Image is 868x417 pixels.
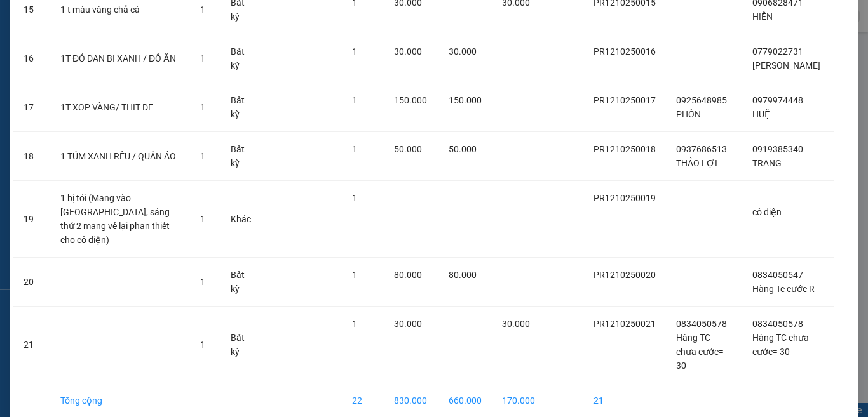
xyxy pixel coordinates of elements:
[352,144,357,154] span: 1
[752,270,803,280] span: 0834050547
[138,16,168,46] img: logo.jpg
[50,34,190,83] td: 1T ĐỎ DAN BI XANH / ĐỒ ĂN
[449,46,477,56] span: 30.000
[16,82,72,142] b: [PERSON_NAME]
[107,48,175,58] b: [DOMAIN_NAME]
[752,11,773,22] span: HIỀN
[107,60,175,76] li: (c) 2017
[200,102,205,112] span: 1
[200,53,205,63] span: 1
[752,46,803,56] span: 0779022731
[200,214,205,224] span: 1
[676,95,727,105] span: 0925648985
[394,319,422,329] span: 30.000
[220,307,262,383] td: Bất kỳ
[13,83,50,132] td: 17
[593,193,656,203] span: PR1210250019
[220,258,262,307] td: Bất kỳ
[352,319,357,329] span: 1
[502,319,530,329] span: 30.000
[13,307,50,383] td: 21
[200,340,205,350] span: 1
[752,333,809,357] span: Hàng TC chưa cước= 30
[394,46,422,56] span: 30.000
[752,207,782,217] span: cô diện
[752,109,770,119] span: HUỆ
[394,144,422,154] span: 50.000
[352,95,357,105] span: 1
[752,60,820,70] span: [PERSON_NAME]
[13,34,50,83] td: 16
[220,181,262,258] td: Khác
[752,158,782,168] span: TRANG
[220,34,262,83] td: Bất kỳ
[352,46,357,56] span: 1
[676,144,727,154] span: 0937686513
[200,151,205,161] span: 1
[752,284,815,294] span: Hàng Tc cước R
[752,95,803,105] span: 0979974448
[13,181,50,258] td: 19
[593,95,656,105] span: PR1210250017
[449,270,477,280] span: 80.000
[200,4,205,15] span: 1
[13,132,50,181] td: 18
[78,18,126,78] b: Gửi khách hàng
[449,144,477,154] span: 50.000
[676,333,724,371] span: Hàng TC chưa cước= 30
[676,109,701,119] span: PHỐN
[449,95,482,105] span: 150.000
[352,193,357,203] span: 1
[593,46,656,56] span: PR1210250016
[50,181,190,258] td: 1 bị tỏi (Mang vào [GEOGRAPHIC_DATA], sáng thứ 2 mang về lại phan thiết cho cô diện)
[13,258,50,307] td: 20
[676,319,727,329] span: 0834050578
[200,277,205,287] span: 1
[50,83,190,132] td: 1T XOP VÀNG/ THIT DE
[593,144,656,154] span: PR1210250018
[676,158,717,168] span: THẢO LỢI
[593,270,656,280] span: PR1210250020
[352,270,357,280] span: 1
[394,95,427,105] span: 150.000
[394,270,422,280] span: 80.000
[220,83,262,132] td: Bất kỳ
[752,319,803,329] span: 0834050578
[593,319,656,329] span: PR1210250021
[50,132,190,181] td: 1 TÚM XANH RÊU / QUẦN ÁO
[752,144,803,154] span: 0919385340
[220,132,262,181] td: Bất kỳ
